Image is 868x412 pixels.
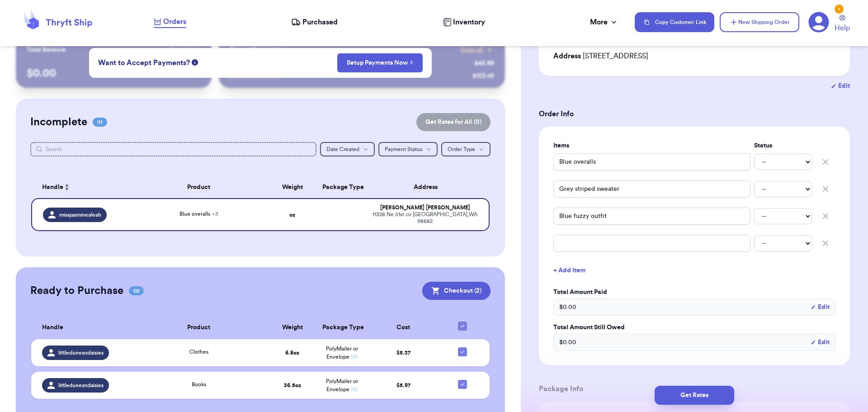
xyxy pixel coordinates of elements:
button: Setup Payments Now [337,53,423,72]
button: Copy Customer Link [635,12,714,32]
span: PolyMailer or Envelope ✉️ [326,346,358,360]
span: PolyMailer or Envelope ✉️ [326,379,358,392]
button: Get Rates [655,386,734,405]
span: Order Type [448,147,475,152]
button: + Add Item [550,260,839,280]
span: Purchased [302,17,338,28]
span: Clothes [189,349,208,355]
button: Order Type [441,142,491,156]
button: New Shipping Order [720,12,799,32]
div: $ 123.45 [472,71,494,81]
label: Status [754,141,812,150]
th: Weight [268,176,317,198]
button: Payment Status [378,142,438,156]
div: [STREET_ADDRESS] [553,51,835,62]
button: Sort ascending [63,182,71,193]
span: 01 [93,118,107,127]
span: littledunesndaisies [58,349,104,356]
strong: oz [289,212,295,218]
label: Total Amount Still Owed [553,323,835,332]
label: Items [553,141,750,150]
span: $ 5.37 [396,350,410,355]
div: [PERSON_NAME] [PERSON_NAME] [372,204,478,211]
strong: 36.5 oz [284,383,301,388]
input: Search [30,142,317,156]
span: Books [192,382,206,387]
button: Edit [831,81,850,90]
span: $ 0.00 [559,303,576,312]
span: + 3 [212,211,218,217]
span: missjasminealeah [59,211,101,218]
button: Edit [811,303,830,312]
span: View all [460,45,483,54]
span: Handle [42,323,63,332]
a: Purchased [291,17,338,28]
h2: Incomplete [30,115,87,129]
p: $ 0.00 [27,66,201,81]
th: Package Type [317,316,366,339]
p: Total Balance [27,45,66,54]
span: $ 0.00 [559,338,576,347]
div: 1 [835,5,844,14]
span: 02 [129,286,144,295]
th: Product [130,316,268,339]
div: $ 45.99 [474,59,494,68]
a: View all [460,45,494,54]
th: Product [130,176,268,198]
span: Orders [163,16,186,27]
span: Blue overalls [179,211,218,217]
a: 1 [808,12,829,33]
span: Date Created [326,147,359,152]
span: Payment Status [385,147,422,152]
span: Handle [42,183,63,192]
h2: Ready to Purchase [30,284,123,298]
label: Total Amount Paid [553,288,835,297]
span: Want to Accept Payments? [98,57,190,68]
h3: Order Info [539,109,850,119]
button: Get Rates for All (0) [416,113,491,131]
button: Date Created [320,142,375,156]
a: Orders [154,16,186,28]
th: Weight [268,316,317,339]
span: Help [835,23,850,33]
span: Inventory [453,17,485,28]
a: Inventory [443,17,485,28]
div: 11328 Ne 51st cir [GEOGRAPHIC_DATA] , WA 98682 [372,211,478,225]
span: littledunesndaisies [58,382,104,389]
a: Setup Payments Now [347,58,413,67]
th: Cost [367,316,441,339]
a: Help [835,15,850,33]
span: $ 5.97 [396,383,410,388]
div: More [590,17,618,28]
button: Checkout (2) [422,282,491,300]
span: Address [553,52,581,60]
th: Package Type [317,176,366,198]
th: Address [367,176,490,198]
button: Edit [811,338,830,347]
strong: 6.8 oz [285,350,299,355]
